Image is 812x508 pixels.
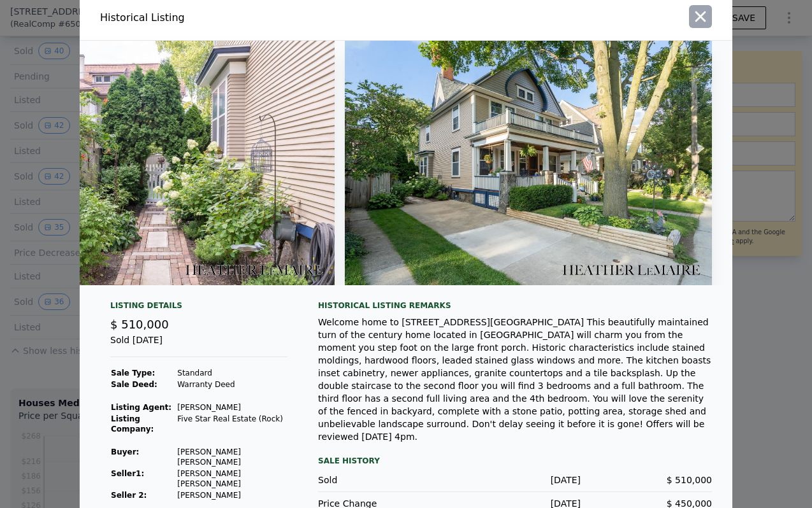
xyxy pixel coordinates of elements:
div: Sale History [318,453,712,469]
td: [PERSON_NAME] [PERSON_NAME] [177,468,287,490]
strong: Listing Company: [111,414,154,434]
strong: Sale Type: [111,369,155,377]
strong: Seller 1 : [111,469,144,478]
div: Welcome home to [STREET_ADDRESS][GEOGRAPHIC_DATA] This beautifully maintained turn of the century... [318,316,712,443]
div: Listing Details [110,300,287,316]
span: $ 510,000 [667,475,712,485]
div: Sold [DATE] [110,334,287,357]
strong: Buyer : [111,448,139,456]
div: Historical Listing remarks [318,300,712,311]
td: [PERSON_NAME] [177,402,287,413]
strong: Seller 2: [111,491,147,500]
strong: Listing Agent: [111,403,171,412]
td: Warranty Deed [177,379,287,390]
span: $ 510,000 [110,318,169,331]
td: Five Star Real Estate (Rock) [177,413,287,435]
td: Standard [177,367,287,379]
img: Property Img [345,41,712,285]
td: [PERSON_NAME] [PERSON_NAME] [177,446,287,468]
strong: Sale Deed: [111,380,157,389]
div: Historical Listing [100,10,401,25]
div: Sold [318,474,449,486]
td: [PERSON_NAME] [177,490,287,501]
div: [DATE] [449,474,581,486]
